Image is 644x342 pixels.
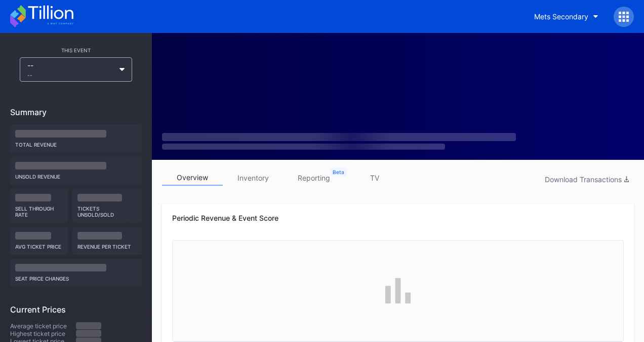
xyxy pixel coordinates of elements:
div: Highest ticket price [10,330,76,337]
div: Unsold Revenue [15,169,137,180]
button: Download Transactions [540,173,634,186]
a: inventory [223,170,284,186]
div: Average ticket price [10,322,76,330]
a: TV [344,170,405,186]
button: Mets Secondary [527,7,606,26]
div: Tickets Unsold/Sold [77,201,137,218]
a: overview [162,170,223,186]
div: Total Revenue [15,138,137,148]
div: Sell Through Rate [15,201,63,218]
div: Download Transactions [545,175,629,184]
div: Mets Secondary [534,12,588,21]
div: Current Prices [10,304,142,315]
div: -- [27,72,114,78]
div: This Event [10,47,142,53]
div: -- [27,61,114,78]
div: Summary [10,107,142,117]
div: seat price changes [15,271,137,282]
div: Periodic Revenue & Event Score [172,214,624,222]
a: reporting [284,170,344,186]
div: Avg ticket price [15,240,63,250]
div: Revenue per ticket [77,240,137,250]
